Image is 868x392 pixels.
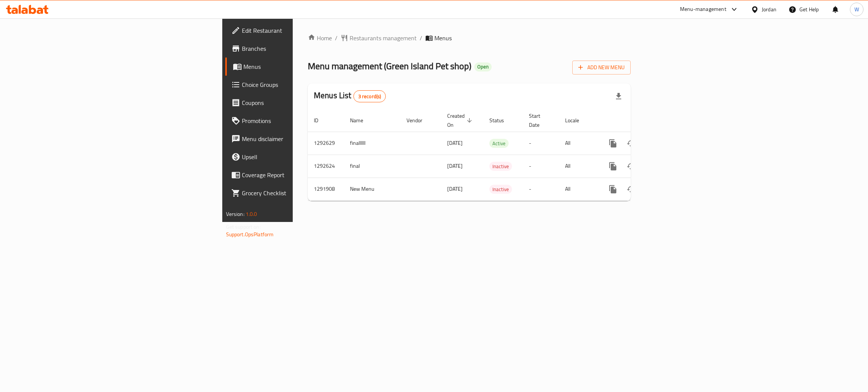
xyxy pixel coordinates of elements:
span: 3 record(s) [354,93,386,100]
span: Inactive [489,162,512,171]
span: Vendor [406,116,432,125]
td: - [523,132,559,155]
a: Support.OpsPlatform [226,229,274,239]
td: finallllll [344,132,400,155]
a: Promotions [225,112,367,130]
nav: breadcrumb [308,33,631,43]
span: Active [489,139,509,148]
span: Version: [226,209,245,219]
button: more [604,180,622,198]
td: - [523,155,559,178]
span: W [854,5,859,14]
button: more [604,134,622,152]
th: Actions [598,109,682,132]
td: - [523,178,559,201]
a: Choice Groups [225,76,367,94]
span: Promotions [242,116,361,125]
span: Get support on: [226,222,261,232]
h2: Menus List [314,90,386,102]
span: Open [474,64,492,70]
div: Active [489,139,509,148]
td: All [559,178,598,201]
span: [DATE] [447,184,463,194]
span: Restaurants management [350,33,417,43]
div: Open [474,62,492,71]
table: enhanced table [308,109,682,201]
a: Grocery Checklist [225,184,367,202]
td: All [559,132,598,155]
span: Locale [565,116,589,125]
button: more [604,157,622,175]
div: Jordan [762,5,776,14]
td: All [559,155,598,178]
span: ID [314,116,328,125]
span: Menu management ( Green Island Pet shop ) [308,58,471,74]
span: Menus [434,33,452,43]
td: New Menu [344,178,400,201]
a: Edit Restaurant [225,21,367,40]
span: Coupons [242,98,361,107]
div: Export file [610,87,628,105]
span: Add New Menu [578,63,625,72]
a: Menus [225,58,367,76]
a: Upsell [225,148,367,166]
div: Total records count [353,90,386,102]
div: Inactive [489,185,512,194]
span: Menus [243,62,361,71]
a: Coverage Report [225,166,367,184]
span: Name [350,116,373,125]
div: Menu-management [680,5,726,14]
button: Change Status [622,180,640,198]
button: Change Status [622,134,640,152]
button: Add New Menu [572,61,631,74]
span: Created On [447,111,474,129]
span: Choice Groups [242,80,361,89]
span: [DATE] [447,138,463,148]
span: Grocery Checklist [242,188,361,198]
li: / [420,33,422,43]
td: final [344,155,400,178]
span: Upsell [242,152,361,161]
span: Coverage Report [242,170,361,179]
span: 1.0.0 [246,209,257,219]
span: Status [489,116,514,125]
span: Branches [242,44,361,53]
a: Restaurants management [341,33,417,43]
span: [DATE] [447,161,463,171]
a: Coupons [225,94,367,112]
span: Menu disclaimer [242,134,361,143]
a: Menu disclaimer [225,130,367,148]
span: Inactive [489,185,512,194]
span: Edit Restaurant [242,26,361,35]
a: Branches [225,40,367,58]
span: Start Date [529,111,550,129]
